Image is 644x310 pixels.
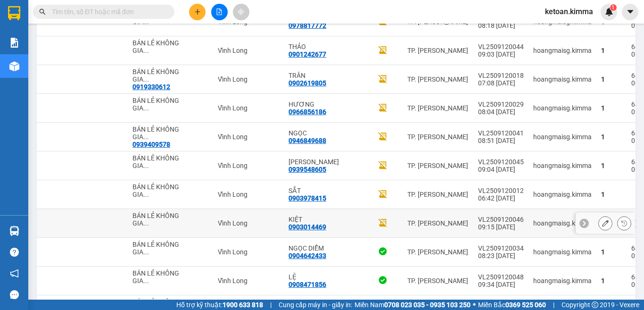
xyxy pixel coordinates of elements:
[10,290,19,299] span: message
[537,6,601,17] span: ketoan.kimma
[143,191,149,198] span: ...
[143,219,149,227] span: ...
[218,248,279,256] div: Vĩnh Long
[143,47,149,54] span: ...
[533,47,592,54] div: hoangmaisg.kimma
[601,133,622,141] div: 1
[132,68,183,83] div: BÁN LẺ KHÔNG GIAO HÓA ĐƠN
[8,6,20,20] img: logo-vxr
[601,162,622,169] div: 1
[194,8,201,15] span: plus
[592,302,598,308] span: copyright
[384,301,471,309] strong: 0708 023 035 - 0935 103 250
[223,301,263,309] strong: 1900 633 818
[289,187,357,194] div: SẮT
[216,8,223,15] span: file-add
[218,162,279,169] div: Vĩnh Long
[478,166,524,173] div: 09:04 [DATE]
[355,300,471,310] span: Miền Nam
[478,22,524,29] div: 08:18 [DATE]
[478,101,524,108] div: VL2509120029
[270,300,272,310] span: |
[478,129,524,137] div: VL2509120041
[143,248,149,256] span: ...
[473,303,476,307] span: ⚪️
[9,38,19,48] img: solution-icon
[211,4,228,20] button: file-add
[605,8,613,16] img: icon-new-feature
[289,158,357,166] div: BẢO NGÂN
[478,252,524,260] div: 08:23 [DATE]
[218,277,279,285] div: Vĩnh Long
[289,50,326,58] div: 0901242677
[407,133,469,141] div: TP. [PERSON_NAME]
[218,133,279,141] div: Vĩnh Long
[601,277,622,285] div: 1
[505,301,546,309] strong: 0369 525 060
[478,194,524,202] div: 06:42 [DATE]
[533,133,592,141] div: hoangmaisg.kimma
[189,4,206,20] button: plus
[478,43,524,50] div: VL2509120044
[143,277,149,285] span: ...
[289,273,357,281] div: LỆ
[533,162,592,169] div: hoangmaisg.kimma
[601,47,622,54] div: 1
[218,75,279,83] div: Vĩnh Long
[289,281,326,288] div: 0908471856
[553,300,554,310] span: |
[478,79,524,87] div: 07:08 [DATE]
[478,72,524,79] div: VL2509120018
[132,126,183,141] div: BÁN LẺ KHÔNG GIAO HÓA ĐƠN
[622,4,638,20] button: caret-down
[533,191,592,198] div: hoangmaisg.kimma
[10,248,19,257] span: question-circle
[407,219,469,227] div: TP. [PERSON_NAME]
[601,104,622,112] div: 1
[289,43,357,50] div: THẢO
[601,75,622,83] div: 1
[132,154,183,169] div: BÁN LẺ KHÔNG GIAO HÓA ĐƠN
[238,8,244,15] span: aim
[533,104,592,112] div: hoangmaisg.kimma
[289,166,326,173] div: 0939548605
[132,183,183,198] div: BÁN LẺ KHÔNG GIAO HÓA ĐƠN
[407,104,469,112] div: TP. [PERSON_NAME]
[233,4,249,20] button: aim
[52,7,163,17] input: Tìm tên, số ĐT hoặc mã đơn
[289,79,326,87] div: 0902619805
[601,191,622,198] div: 1
[132,269,183,285] div: BÁN LẺ KHÔNG GIAO HÓA ĐƠN
[478,273,524,281] div: VL2509120048
[478,281,524,288] div: 09:34 [DATE]
[289,244,357,252] div: NGỌC DIỄM
[407,47,469,54] div: TP. [PERSON_NAME]
[598,216,612,230] div: Sửa đơn hàng
[478,244,524,252] div: VL2509120034
[289,22,326,29] div: 0978817772
[289,129,357,137] div: NGỌC
[132,141,170,148] div: 0939409578
[289,216,357,223] div: KIỆT
[478,158,524,166] div: VL2509120045
[533,75,592,83] div: hoangmaisg.kimma
[9,226,19,236] img: warehouse-icon
[626,8,635,16] span: caret-down
[218,191,279,198] div: Vĩnh Long
[279,300,352,310] span: Cung cấp máy in - giấy in:
[143,133,149,141] span: ...
[132,39,183,54] div: BÁN LẺ KHÔNG GIAO HÓA ĐƠN
[132,241,183,256] div: BÁN LẺ KHÔNG GIAO HÓA ĐƠN
[218,104,279,112] div: Vĩnh Long
[39,8,46,15] span: search
[143,104,149,112] span: ...
[478,50,524,58] div: 09:03 [DATE]
[10,269,19,278] span: notification
[478,137,524,144] div: 08:51 [DATE]
[9,61,19,71] img: warehouse-icon
[176,300,263,310] span: Hỗ trợ kỹ thuật:
[289,223,326,231] div: 0903014469
[533,248,592,256] div: hoangmaisg.kimma
[289,108,326,116] div: 0966856186
[289,101,357,108] div: HƯƠNG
